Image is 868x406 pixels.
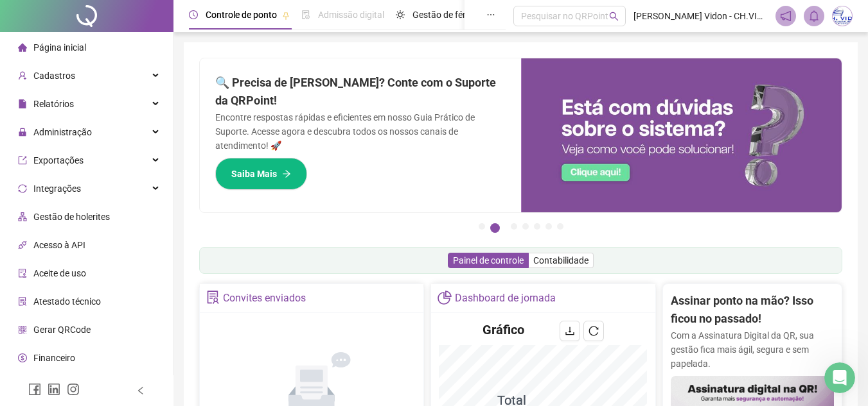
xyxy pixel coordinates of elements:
[545,223,552,230] button: 6
[557,223,563,230] button: 7
[215,74,506,110] h2: 🔍 Precisa de [PERSON_NAME]? Conte com o Suporte da QRPoint!
[18,184,27,193] span: sync
[671,292,834,328] h2: Assinar ponto na mão? Isso ficou no passado!
[33,183,81,194] span: Integrações
[18,269,27,278] span: audit
[136,386,145,395] span: left
[486,10,495,19] span: ellipsis
[455,287,556,309] div: Dashboard de jornada
[33,99,74,109] span: Relatórios
[33,127,92,137] span: Administração
[533,255,589,266] span: Contabilidade
[33,71,75,81] span: Cadastros
[18,325,27,334] span: qrcode
[231,167,277,181] span: Saiba Mais
[833,6,852,26] img: 30584
[33,325,91,335] span: Gerar QRCode
[282,169,291,178] span: arrow-right
[438,291,451,304] span: pie-chart
[671,328,834,371] p: Com a Assinatura Digital da QR, sua gestão fica mais ágil, segura e sem papelada.
[215,158,307,190] button: Saiba Mais
[33,296,101,307] span: Atestado técnico
[633,9,768,23] span: [PERSON_NAME] Vidon - CH.VIDON ESP, SERV. E EQUIP. FERROVIÁRIO
[33,268,86,278] span: Aceite de uso
[33,353,75,363] span: Financeiro
[18,128,27,137] span: lock
[67,383,80,396] span: instagram
[33,155,84,165] span: Exportações
[282,12,290,19] span: pushpin
[215,110,506,153] p: Encontre respostas rápidas e eficientes em nosso Guia Prático de Suporte. Acesse agora e descubra...
[479,223,485,230] button: 1
[780,10,792,22] span: notification
[18,156,27,165] span: export
[534,223,540,230] button: 5
[396,10,405,19] span: sun
[589,326,599,336] span: reload
[18,43,27,52] span: home
[565,326,575,336] span: download
[808,10,820,22] span: bell
[483,321,524,339] h4: Gráfico
[824,362,855,393] iframe: Intercom live chat
[511,223,517,230] button: 3
[522,223,529,230] button: 4
[189,10,198,19] span: clock-circle
[206,291,220,304] span: solution
[18,353,27,362] span: dollar
[318,10,384,20] span: Admissão digital
[301,10,310,19] span: file-done
[18,71,27,80] span: user-add
[28,383,41,396] span: facebook
[490,223,500,233] button: 2
[18,212,27,221] span: apartment
[223,287,306,309] div: Convites enviados
[33,212,110,222] span: Gestão de holerites
[521,58,842,212] img: banner%2F0cf4e1f0-cb71-40ef-aa93-44bd3d4ee559.png
[33,240,85,250] span: Acesso à API
[206,10,277,20] span: Controle de ponto
[412,10,477,20] span: Gestão de férias
[33,42,86,53] span: Página inicial
[48,383,60,396] span: linkedin
[18,297,27,306] span: solution
[18,99,27,108] span: file
[18,241,27,250] span: api
[453,255,524,266] span: Painel de controle
[609,12,619,21] span: search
